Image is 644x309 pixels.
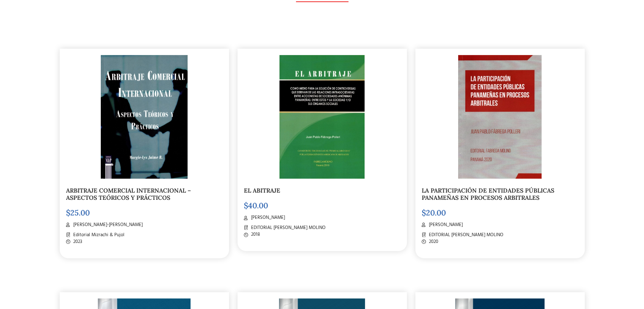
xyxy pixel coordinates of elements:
[249,231,260,238] span: 2018
[279,55,365,179] img: img20230601_09242545
[249,224,326,232] span: EDITORIAL [PERSON_NAME] MOLINO
[101,55,188,179] img: img20230912_11054970
[427,232,503,239] span: EDITORIAL [PERSON_NAME] MOLINO
[66,208,90,218] bdi: 25.00
[71,232,124,239] span: Editorial Mizrachi & Pujol
[244,201,268,210] bdi: 40.00
[71,221,143,229] span: [PERSON_NAME]-[PERSON_NAME]
[244,187,280,194] a: EL ABITRAJE
[422,187,554,201] a: LA PARTICIPACIÓN DE ENTIDADES PÚBLICAS PANAMEÑAS EN PROCESOS ARBITRALES
[244,201,248,210] span: $
[71,238,82,246] span: 2023
[458,55,542,179] img: img20230601_09275591
[249,214,285,221] span: [PERSON_NAME]
[422,208,446,218] bdi: 20.00
[427,238,438,246] span: 2020
[422,208,426,218] span: $
[66,208,70,218] span: $
[427,221,463,229] span: [PERSON_NAME]
[66,187,191,201] a: ARBITRAJE COMERCIAL INTERNACIONAL – ASPECTOS TEÓRICOS Y PRÁCTICOS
